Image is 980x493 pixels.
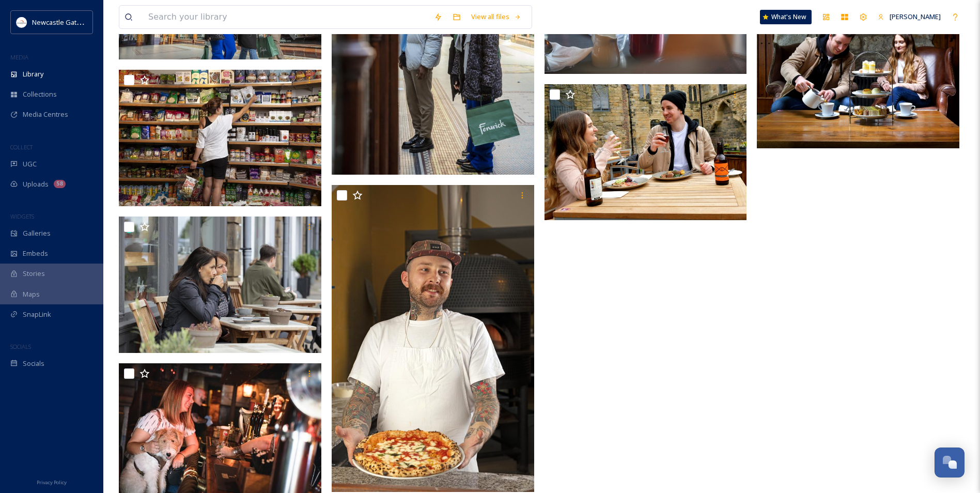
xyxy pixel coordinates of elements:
[17,17,27,27] img: DqD9wEUd_400x400.jpg
[23,359,44,368] span: Socials
[23,228,51,238] span: Galleries
[332,185,536,492] img: pizza-anyone-flints-chillingham-road-heaton_51553223701_o.jpg
[10,343,31,350] span: SOCIALS
[23,159,37,169] span: UGC
[466,7,526,27] a: View all files
[119,70,323,206] img: 121-grocery-shops-are-a-colourful-place-on-chillingham-road_51552338017_o.jpg
[23,310,51,319] span: SnapLink
[23,289,40,299] span: Maps
[10,53,28,61] span: MEDIA
[23,89,57,99] span: Collections
[10,212,34,220] span: WIDGETS
[873,7,946,27] a: [PERSON_NAME]
[545,84,747,220] img: ngi-visit-england-2-34_51839494342_o.jpg
[760,10,812,24] a: What's New
[23,69,43,79] span: Library
[37,479,67,486] span: Privacy Policy
[10,143,33,151] span: COLLECT
[54,180,66,188] div: 58
[890,12,941,21] span: [PERSON_NAME]
[23,249,48,258] span: Embeds
[119,217,323,353] img: cafe-culture-on-heaton-road-newcastle_51554188020_o.jpg
[32,17,127,27] span: Newcastle Gateshead Initiative
[757,13,959,148] img: afternoon-tea-at-blackfriars-restaurant-and-parlour-bar_escape-the-everyday_visit-britain_5148637...
[23,179,49,189] span: Uploads
[37,475,67,488] a: Privacy Policy
[935,448,965,477] button: Open Chat
[143,6,429,28] input: Search your library
[23,269,45,279] span: Stories
[23,110,68,119] span: Media Centres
